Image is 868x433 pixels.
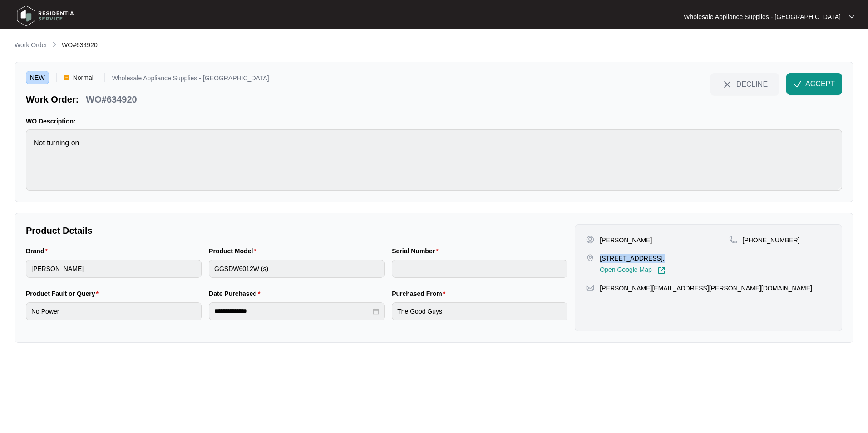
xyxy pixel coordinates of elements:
[600,266,665,275] a: Open Google Map
[600,236,652,245] p: [PERSON_NAME]
[392,302,567,320] input: Purchased From
[26,71,49,84] span: NEW
[209,289,264,298] label: Date Purchased
[15,40,47,49] p: Work Order
[794,80,802,88] img: check-Icon
[684,12,841,21] p: Wholesale Appliance Supplies - [GEOGRAPHIC_DATA]
[14,2,77,30] img: residentia service logo
[62,41,98,49] span: WO#634920
[849,15,854,19] img: dropdown arrow
[710,73,779,95] button: close-IconDECLINE
[64,75,69,80] img: Vercel Logo
[51,41,58,48] img: chevron-right
[69,71,97,84] span: Normal
[600,254,665,263] p: [STREET_ADDRESS],
[26,302,202,320] input: Product Fault or Query
[392,260,567,278] input: Serial Number
[86,93,137,106] p: WO#634920
[26,289,102,298] label: Product Fault or Query
[743,236,800,245] p: [PHONE_NUMBER]
[722,79,733,90] img: close-Icon
[26,129,842,191] textarea: Not turning on
[805,79,835,89] span: ACCEPT
[600,284,812,293] p: [PERSON_NAME][EMAIL_ADDRESS][PERSON_NAME][DOMAIN_NAME]
[214,306,371,316] input: Date Purchased
[112,75,269,84] p: Wholesale Appliance Supplies - [GEOGRAPHIC_DATA]
[729,236,737,244] img: map-pin
[209,260,385,278] input: Product Model
[586,236,594,244] img: user-pin
[26,93,79,106] p: Work Order:
[209,246,260,256] label: Product Model
[736,79,768,89] span: DECLINE
[586,254,594,262] img: map-pin
[657,266,666,275] img: Link-External
[26,117,842,126] p: WO Description:
[26,260,202,278] input: Brand
[786,73,842,95] button: check-IconACCEPT
[26,224,567,237] p: Product Details
[13,40,49,50] a: Work Order
[392,246,442,256] label: Serial Number
[586,284,594,292] img: map-pin
[26,246,51,256] label: Brand
[392,289,449,298] label: Purchased From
